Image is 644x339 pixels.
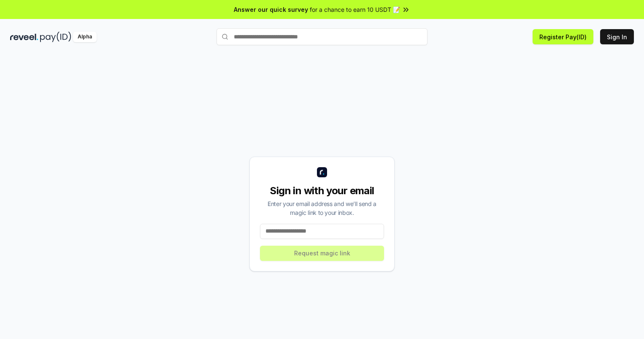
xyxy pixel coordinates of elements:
div: Alpha [73,32,97,42]
div: Enter your email address and we’ll send a magic link to your inbox. [260,199,384,217]
button: Sign In [600,29,634,44]
button: Register Pay(ID) [533,29,593,44]
img: pay_id [40,32,71,42]
div: Sign in with your email [260,184,384,198]
span: Answer our quick survey [234,5,308,14]
img: logo_small [317,167,327,177]
img: reveel_dark [10,32,38,42]
span: for a chance to earn 10 USDT 📝 [310,5,400,14]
